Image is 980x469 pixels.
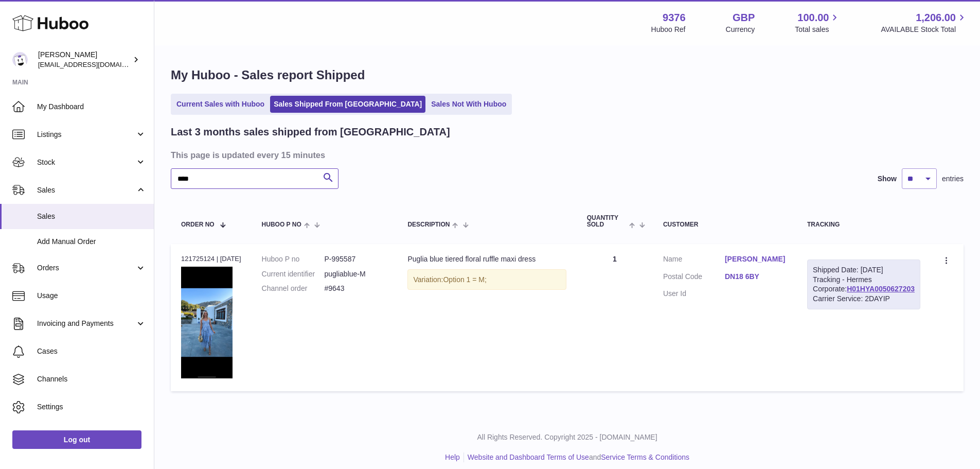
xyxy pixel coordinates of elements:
[813,294,915,304] div: Carrier Service: 2DAYIP
[795,11,841,34] a: 100.00 Total sales
[37,212,146,221] span: Sales
[733,11,755,25] strong: GBP
[881,25,968,34] span: AVAILABLE Stock Total
[427,96,510,113] a: Sales Not With Huboo
[262,221,301,228] span: Huboo P no
[37,263,135,273] span: Orders
[262,269,325,279] dt: Current identifier
[601,453,689,461] a: Service Terms & Conditions
[443,275,486,284] span: Option 1 = M;
[726,25,755,34] div: Currency
[37,402,146,412] span: Settings
[807,259,920,310] div: Tracking - Hermes Corporate:
[37,130,135,140] span: Listings
[324,269,387,279] dd: pugliablue-M
[663,254,725,267] dt: Name
[663,289,725,299] dt: User Id
[324,284,387,293] dd: #9643
[163,432,972,442] p: All Rights Reserved. Copyright 2025 - [DOMAIN_NAME]
[663,11,686,25] strong: 9376
[181,221,215,228] span: Order No
[725,254,787,264] a: [PERSON_NAME]
[651,25,686,34] div: Huboo Ref
[577,244,653,391] td: 1
[171,67,964,83] h1: My Huboo - Sales report Shipped
[407,254,566,264] div: Puglia blue tiered floral ruffle maxi dress
[878,174,897,184] label: Show
[587,215,627,228] span: Quantity Sold
[37,185,135,195] span: Sales
[725,272,787,282] a: DN18 6BY
[468,453,589,461] a: Website and Dashboard Terms of Use
[37,374,146,384] span: Channels
[262,254,325,264] dt: Huboo P no
[881,11,968,34] a: 1,206.00 AVAILABLE Stock Total
[407,269,566,290] div: Variation:
[663,272,725,284] dt: Postal Code
[270,96,425,113] a: Sales Shipped From [GEOGRAPHIC_DATA]
[173,96,268,113] a: Current Sales with Huboo
[38,60,151,68] span: [EMAIL_ADDRESS][DOMAIN_NAME]
[37,158,135,167] span: Stock
[181,267,233,378] img: 93761721052637.png
[464,453,689,462] li: and
[445,453,460,461] a: Help
[37,346,146,356] span: Cases
[663,221,787,228] div: Customer
[807,221,920,228] div: Tracking
[171,149,961,161] h3: This page is updated every 15 minutes
[37,102,146,112] span: My Dashboard
[262,284,325,293] dt: Channel order
[795,25,841,34] span: Total sales
[37,291,146,301] span: Usage
[37,237,146,247] span: Add Manual Order
[942,174,964,184] span: entries
[797,11,829,25] span: 100.00
[37,319,135,328] span: Invoicing and Payments
[12,52,28,67] img: internalAdmin-9376@internal.huboo.com
[916,11,956,25] span: 1,206.00
[171,125,450,139] h2: Last 3 months sales shipped from [GEOGRAPHIC_DATA]
[407,221,450,228] span: Description
[12,430,141,449] a: Log out
[38,50,131,70] div: [PERSON_NAME]
[813,265,915,275] div: Shipped Date: [DATE]
[324,254,387,264] dd: P-995587
[181,254,241,264] div: 121725124 | [DATE]
[847,285,915,293] a: H01HYA0050627203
